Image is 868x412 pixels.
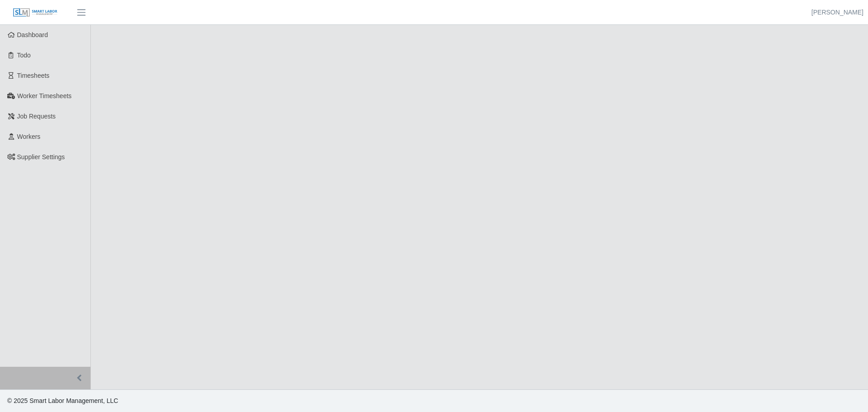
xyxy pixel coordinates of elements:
[17,153,65,161] span: Supplier Settings
[7,397,118,404] span: © 2025 Smart Labor Management, LLC
[17,31,48,38] span: Dashboard
[17,52,31,59] span: Todo
[811,8,863,17] a: [PERSON_NAME]
[17,72,50,79] span: Timesheets
[17,92,71,99] span: Worker Timesheets
[17,113,56,120] span: Job Requests
[17,133,41,140] span: Workers
[13,8,58,18] img: SLM Logo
